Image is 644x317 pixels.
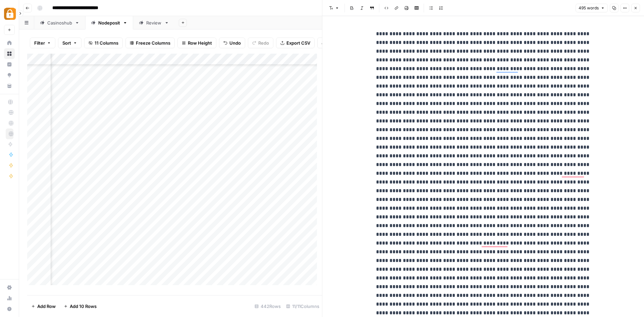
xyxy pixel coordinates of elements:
button: 495 words [576,4,608,12]
span: Filter [34,40,45,46]
span: 11 Columns [95,40,118,46]
span: Freeze Columns [136,40,170,46]
span: Undo [229,40,241,46]
div: Review [146,19,162,26]
button: Add Row [27,301,60,312]
button: Sort [58,38,82,48]
a: Usage [4,293,15,304]
button: Help + Support [4,304,15,314]
span: Add 10 Rows [70,303,97,310]
div: 11/11 Columns [283,301,322,312]
button: Export CSV [276,38,315,48]
a: Browse [4,48,15,59]
button: 11 Columns [84,38,123,48]
a: Opportunities [4,70,15,81]
button: Freeze Columns [125,38,175,48]
span: Sort [62,40,71,46]
button: Workspace: Adzz [4,5,15,22]
div: 442 Rows [252,301,283,312]
button: Row Height [177,38,216,48]
span: 495 words [579,5,599,11]
a: Casinoshub [34,16,85,30]
a: Your Data [4,81,15,91]
a: Insights [4,59,15,70]
span: Add Row [37,303,56,310]
a: Nodeposit [85,16,133,30]
div: Casinoshub [47,19,72,26]
button: Undo [219,38,245,48]
a: Settings [4,282,15,293]
button: Redo [248,38,273,48]
span: Redo [258,40,269,46]
button: Add 10 Rows [60,301,101,312]
a: Review [133,16,175,30]
a: Home [4,38,15,48]
span: Export CSV [286,40,310,46]
div: Nodeposit [98,19,120,26]
button: Filter [30,38,55,48]
span: Row Height [188,40,212,46]
img: Adzz Logo [4,8,16,20]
